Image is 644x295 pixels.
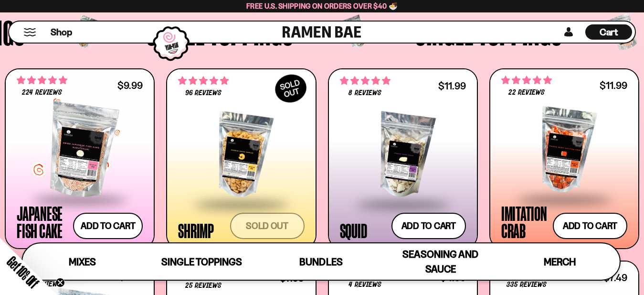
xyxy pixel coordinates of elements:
[489,68,639,249] a: 4.86 stars 22 reviews $11.99 Imitation Crab Add to cart
[381,243,500,280] a: Seasoning and Sauce
[500,243,620,280] a: Merch
[185,282,222,290] span: 25 reviews
[178,75,229,87] span: 4.90 stars
[178,222,214,239] div: Shrimp
[391,213,466,239] button: Add to cart
[600,26,618,38] span: Cart
[553,213,627,239] button: Add to cart
[17,205,68,239] div: Japanese Fish Cake
[508,89,545,97] span: 22 reviews
[22,89,62,97] span: 224 reviews
[166,68,316,249] a: SOLDOUT 4.90 stars 96 reviews Shrimp Sold out
[603,273,627,282] div: $7.49
[299,256,342,268] span: Bundles
[119,272,143,281] div: $7.49
[261,243,380,280] a: Bundles
[17,74,67,87] span: 4.76 stars
[585,22,632,43] a: Cart
[69,256,96,268] span: Mixes
[73,213,143,239] button: Add to cart
[117,81,143,90] div: $9.99
[348,281,381,289] span: 4 reviews
[142,243,261,280] a: Single Toppings
[51,24,72,40] a: Shop
[5,68,155,249] a: 4.76 stars 224 reviews $9.99 Japanese Fish Cake Add to cart
[328,68,478,249] a: 4.75 stars 8 reviews $11.99 Squid Add to cart
[4,253,42,291] span: Get 10% Off
[544,256,576,268] span: Merch
[340,75,391,87] span: 4.75 stars
[600,81,627,90] div: $11.99
[340,222,367,239] div: Squid
[23,28,36,36] button: Mobile Menu Trigger
[402,248,478,275] span: Seasoning and Sauce
[51,26,72,39] span: Shop
[501,74,552,87] span: 4.86 stars
[507,281,547,289] span: 335 reviews
[270,69,311,108] div: SOLD OUT
[22,243,142,280] a: Mixes
[55,278,65,287] button: Close teaser
[246,1,398,11] span: Free U.S. Shipping on Orders over $40 🍜
[161,256,242,268] span: Single Toppings
[501,205,548,239] div: Imitation Crab
[438,81,466,90] div: $11.99
[185,89,222,97] span: 96 reviews
[348,89,381,97] span: 8 reviews
[280,273,304,283] div: $7.99
[440,273,466,282] div: $4.99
